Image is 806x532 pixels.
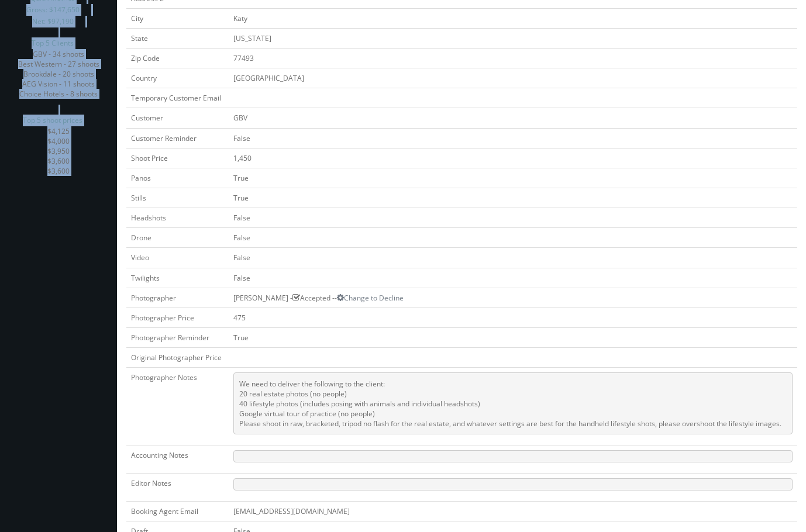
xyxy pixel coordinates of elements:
[126,248,229,268] td: Video
[126,327,229,347] td: Photographer Reminder
[229,28,797,48] td: [US_STATE]
[229,148,797,168] td: 1,450
[126,474,229,502] td: Editor Notes
[126,28,229,48] td: State
[229,327,797,347] td: True
[126,168,229,188] td: Panos
[126,228,229,248] td: Drone
[229,108,797,128] td: GBV
[233,372,793,434] pre: We need to deliver the following to the client: 20 real estate photos (no people) 40 lifestyle ph...
[229,502,797,521] td: [EMAIL_ADDRESS][DOMAIN_NAME]
[126,8,229,28] td: City
[229,208,797,228] td: False
[229,168,797,188] td: True
[229,188,797,208] td: True
[126,502,229,521] td: Booking Agent Email
[126,288,229,308] td: Photographer
[126,368,229,445] td: Photographer Notes
[229,8,797,28] td: Katy
[126,88,229,108] td: Temporary Customer Email
[337,293,404,303] a: Change to Decline
[126,188,229,208] td: Stills
[26,4,80,16] span: Gross: $147,650
[126,445,229,474] td: Accounting Notes
[229,248,797,268] td: False
[126,148,229,168] td: Shoot Price
[23,115,82,126] span: Top 5 shoot prices
[229,48,797,68] td: 77493
[229,288,797,308] td: [PERSON_NAME] - Accepted --
[126,108,229,128] td: Customer
[126,128,229,148] td: Customer Reminder
[229,308,797,327] td: 475
[32,37,74,49] span: Top 5 Clients
[126,68,229,88] td: Country
[229,268,797,288] td: False
[32,16,74,27] span: Net: $97,190
[126,348,229,368] td: Original Photographer Price
[229,68,797,88] td: [GEOGRAPHIC_DATA]
[126,208,229,228] td: Headshots
[126,268,229,288] td: Twilights
[126,308,229,327] td: Photographer Price
[229,228,797,248] td: False
[126,48,229,68] td: Zip Code
[229,128,797,148] td: False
